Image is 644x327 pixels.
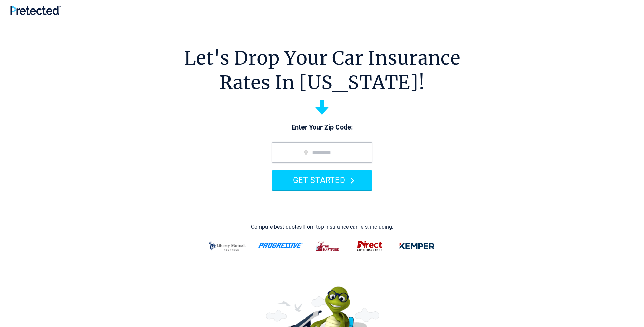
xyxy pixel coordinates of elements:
h1: Let's Drop Your Car Insurance Rates In [US_STATE]! [184,46,460,95]
button: GET STARTED [272,170,372,190]
img: direct [353,237,386,255]
input: zip code [272,142,372,163]
p: Enter Your Zip Code: [265,123,379,132]
img: Pretected Logo [10,6,61,15]
img: kemper [394,237,439,255]
img: thehartford [312,237,345,255]
img: progressive [258,243,303,248]
img: liberty [205,237,250,255]
div: Compare best quotes from top insurance carriers, including: [251,224,393,230]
